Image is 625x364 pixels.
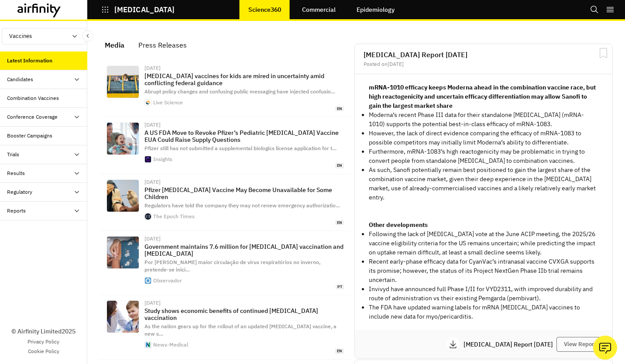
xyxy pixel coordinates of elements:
div: [DATE] [144,236,344,241]
span: en [335,220,344,226]
div: Results [7,169,25,177]
p: Following the lack of [MEDICAL_DATA] vote at the June ACIP meeting, the 2025/26 vaccine eligibili... [369,230,598,257]
img: BtRpBBWNBuqS5U4osDPjVY.jpg [107,66,139,98]
img: pfizer-vaccine-in-hartford-1080x720.jpg [107,180,139,212]
img: apple-touch-icon.png [145,278,151,284]
a: [DATE]Pfizer [MEDICAL_DATA] Vaccine May Become Unavailable for Some ChildrenRegulators have told ... [100,174,351,231]
strong: Other developments [369,221,428,229]
div: Latest Information [7,57,52,65]
p: [MEDICAL_DATA] Report [DATE] [464,341,556,347]
button: Vaccines [2,28,86,45]
p: © Airfinity Limited 2025 [11,327,76,336]
a: Cookie Policy [28,347,59,355]
div: [DATE] [144,122,344,127]
p: Furthermore, mRNA-1083’s high reactogenicity may be problematic in trying to convert people from ... [369,147,598,165]
div: Reports [7,207,26,215]
p: As such, Sanofi potentially remain best positioned to gain the largest share of the combination v... [369,165,598,202]
div: News-Medical [153,342,188,347]
div: Booster Campaigns [7,132,52,140]
a: [DATE]Study shows economic benefits of continued [MEDICAL_DATA] vaccinationAs the nation gears up... [100,295,351,359]
div: Posted on [DATE] [364,62,604,67]
img: BABQUQKNOJHKLCNN4IIR67OLRM.jpg [107,123,139,155]
img: favicon.6341f3c4.ico [145,213,151,220]
button: Search [590,2,599,17]
h2: [MEDICAL_DATA] Report [DATE] [364,51,604,58]
div: Observador [153,278,182,283]
p: Recent early-phase efficacy data for CyanVac’s intranasal vaccine CVXGA supports its promise; how... [369,257,598,285]
div: [DATE] [144,65,344,71]
div: Regulatory [7,188,32,196]
span: Regulators have told the company they may not renew emergency authorizatio … [144,202,340,209]
img: favicon-96x96.png [145,342,151,348]
span: en [335,163,344,168]
p: [MEDICAL_DATA] vaccines for kids are mired in uncertainty amid conflicting federal guidance [144,72,344,86]
div: [DATE] [144,300,344,306]
a: [DATE][MEDICAL_DATA] vaccines for kids are mired in uncertainty amid conflicting federal guidance... [100,60,351,117]
span: Por [PERSON_NAME] maior circulação de vírus respiratórios no inverno, pretende-se inici … [144,259,320,273]
button: Close Sidebar [82,30,93,41]
div: Insights [153,157,172,162]
div: Live Science [153,100,183,105]
p: Pfizer [MEDICAL_DATA] Vaccine May Become Unavailable for Some Children [144,186,344,200]
div: Conference Coverage [7,113,58,121]
div: Combination Vaccines [7,94,59,102]
img: apple-touch-icon.png [145,100,151,106]
a: [DATE]A US FDA Move to Revoke Pfizer’s Pediatric [MEDICAL_DATA] Vaccine EUA Could Raise Supply Qu... [100,117,351,174]
p: However, the lack of direct evidence comparing the efficacy of mRNA-1083 to possible competitors ... [369,129,598,147]
button: View Report [556,337,604,352]
p: [MEDICAL_DATA] [114,6,175,14]
span: As the nation gears up for the rollout of an updated [MEDICAL_DATA] vaccine, a new s … [144,323,337,337]
button: Ask our analysts [593,336,617,360]
img: favicon-insights.ico [145,156,151,162]
p: A US FDA Move to Revoke Pfizer’s Pediatric [MEDICAL_DATA] Vaccine EUA Could Raise Supply Questions [144,129,344,143]
div: The Epoch Times [153,214,195,219]
span: en [335,348,344,354]
p: Invivyd have announced full Phase I/II for VYD2311, with improved durability and route of adminis... [369,285,598,303]
p: Moderna’s recent Phase III data for their standalone [MEDICAL_DATA] (mRNA-1010) supports the pote... [369,110,598,129]
p: The FDA have updated warning labels for mRNA [MEDICAL_DATA] vaccines to include new data for myo/... [369,303,598,321]
span: Abrupt policy changes and confusing public messaging have injected confusio … [144,88,335,95]
span: Pfizer still has not submitted a supplemental biologics license application for t … [144,145,337,151]
a: Privacy Policy [27,338,59,346]
strong: mRNA-1010 efficacy keeps Moderna ahead in the combination vaccine race, but high reactogenicity a... [369,83,596,110]
span: en [335,106,344,112]
p: Science360 [248,6,281,13]
div: Media [105,38,124,52]
img: https%3A%2F%2Fbordalo.observador.pt%2Fv2%2Frs%3Afill%3A770%3A403%2Fc%3A1440%3A808%3Anowe%3A0%3A15... [107,237,139,268]
button: [MEDICAL_DATA] [101,2,175,17]
img: 147059167-620x480.jpg [107,301,139,333]
div: [DATE] [144,179,344,185]
a: [DATE]Government maintains 7.6 million for [MEDICAL_DATA] vaccination and [MEDICAL_DATA]Por [PERS... [100,231,351,295]
span: pt [336,284,344,290]
div: Candidates [7,76,33,83]
p: Study shows economic benefits of continued [MEDICAL_DATA] vaccination [144,307,344,321]
div: Trials [7,151,19,158]
p: Government maintains 7.6 million for [MEDICAL_DATA] vaccination and [MEDICAL_DATA] [144,243,344,257]
svg: Bookmark Report [598,48,609,58]
div: Press Releases [138,38,187,52]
